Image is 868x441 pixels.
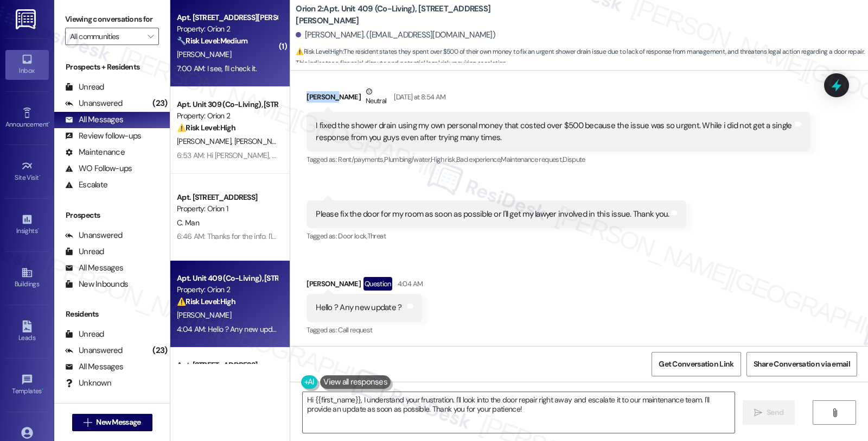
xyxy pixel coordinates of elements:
[177,360,277,371] div: Apt. [STREET_ADDRESS]
[65,262,123,274] div: All Messages
[65,163,132,174] div: WO Follow-ups
[767,407,783,418] span: Send
[338,155,384,164] span: Rent/payments ,
[659,358,733,370] span: Get Conversation Link
[338,231,367,241] span: Door lock ,
[177,49,231,59] span: [PERSON_NAME]
[48,119,50,127] span: •
[234,136,289,146] span: [PERSON_NAME]
[177,203,277,215] div: Property: Orion 1
[177,192,277,203] div: Apt. [STREET_ADDRESS]
[177,297,235,306] strong: ⚠️ Risk Level: High
[177,273,277,284] div: Apt. Unit 409 (Co-Living), [STREET_ADDRESS][PERSON_NAME]
[65,246,104,257] div: Unread
[177,218,199,228] span: C. Man
[456,155,501,164] span: Bad experience ,
[65,329,104,340] div: Unread
[303,392,735,433] textarea: Hi {{first_name}}, I understand your frustration. I'll look into the door repair right away and e...
[5,317,49,346] a: Leads
[307,277,423,294] div: [PERSON_NAME]
[65,147,125,158] div: Maintenance
[65,345,123,356] div: Unanswered
[177,36,247,46] strong: 🔧 Risk Level: Medium
[316,302,401,313] div: Hello ? Any new update ?
[177,12,277,23] div: Apt. [STREET_ADDRESS][PERSON_NAME]
[96,417,141,428] span: New Message
[316,120,793,143] div: I fixed the shower drain using my own personal money that costed over $500 because the issue was ...
[150,342,170,359] div: (23)
[54,61,170,73] div: Prospects + Residents
[65,230,123,241] div: Unanswered
[384,155,431,164] span: Plumbing/water ,
[177,64,257,73] div: 7:00 AM: I see, I'll check it.
[65,98,123,109] div: Unanswered
[150,95,170,112] div: (23)
[177,123,235,133] strong: ⚠️ Risk Level: High
[296,3,513,27] b: Orion 2: Apt. Unit 409 (Co-Living), [STREET_ADDRESS][PERSON_NAME]
[831,408,839,417] i: 
[5,157,49,186] a: Site Visit •
[16,9,38,29] img: ResiDesk Logo
[307,152,810,167] div: Tagged as:
[54,308,170,320] div: Residents
[743,400,795,425] button: Send
[754,358,850,370] span: Share Conversation via email
[37,225,39,233] span: •
[65,377,111,389] div: Unknown
[296,29,495,41] div: [PERSON_NAME]. ([EMAIL_ADDRESS][DOMAIN_NAME])
[338,325,372,335] span: Call request
[307,228,686,244] div: Tagged as:
[363,277,392,291] div: Question
[177,324,288,334] div: 4:04 AM: Hello ? Any new update ?
[296,47,342,56] strong: ⚠️ Risk Level: High
[177,23,277,35] div: Property: Orion 2
[177,231,678,241] div: 6:46 AM: Thanks for the info. I'll share this with the team to investigate and take steps to ensu...
[652,352,741,376] button: Get Conversation Link
[563,155,585,164] span: Dispute
[5,210,49,240] a: Insights •
[367,231,386,241] span: Threat
[148,32,154,41] i: 
[65,114,123,125] div: All Messages
[54,210,170,221] div: Prospects
[39,172,41,180] span: •
[296,46,868,70] span: : The resident states they spent over $500 of their own money to fix an urgent shower drain issue...
[65,179,107,191] div: Escalate
[177,284,277,295] div: Property: Orion 2
[177,150,684,160] div: 6:53 AM: Hi [PERSON_NAME], I understand your concern about the move-out fees. Let me look into th...
[177,99,277,110] div: Apt. Unit 309 (Co-Living), [STREET_ADDRESS][PERSON_NAME]
[72,414,152,431] button: New Message
[307,86,810,112] div: [PERSON_NAME]
[5,50,49,79] a: Inbox
[307,322,423,338] div: Tagged as:
[177,310,231,320] span: [PERSON_NAME]
[177,110,277,122] div: Property: Orion 2
[177,136,234,146] span: [PERSON_NAME]
[363,86,388,109] div: Neutral
[316,209,669,220] div: Please fix the door for my room as soon as possible or I'll get my lawyer involved in this issue....
[5,370,49,400] a: Templates •
[65,279,128,290] div: New Inbounds
[84,418,92,427] i: 
[746,352,857,376] button: Share Conversation via email
[391,91,445,103] div: [DATE] at 8:54 AM
[754,408,762,417] i: 
[65,130,141,142] div: Review follow-ups
[42,386,43,393] span: •
[65,361,123,373] div: All Messages
[501,155,563,164] span: Maintenance request ,
[70,28,142,45] input: All communities
[431,155,456,164] span: High risk ,
[65,11,159,28] label: Viewing conversations for
[5,263,49,293] a: Buildings
[65,81,104,93] div: Unread
[395,278,423,289] div: 4:04 AM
